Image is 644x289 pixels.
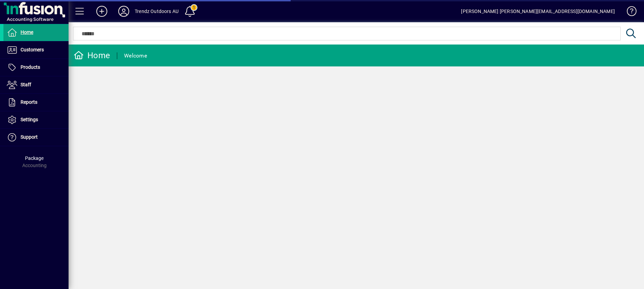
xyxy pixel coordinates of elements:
span: Staff [21,82,31,87]
span: Package [25,155,44,161]
span: Settings [21,117,38,122]
a: Knowledge Base [622,1,635,24]
a: Staff [3,76,69,93]
div: [PERSON_NAME] [PERSON_NAME][EMAIL_ADDRESS][DOMAIN_NAME] [461,6,615,17]
a: Support [3,129,69,146]
div: Trendz Outdoors AU [135,6,179,17]
div: Welcome [124,50,147,61]
a: Settings [3,111,69,128]
span: Reports [21,99,37,105]
div: Home [74,50,110,61]
a: Products [3,59,69,76]
span: Products [21,64,40,70]
a: Customers [3,41,69,59]
span: Support [21,134,38,140]
span: Customers [21,47,44,52]
span: Home [21,29,33,35]
button: Add [91,5,113,17]
button: Profile [113,5,135,17]
a: Reports [3,94,69,111]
